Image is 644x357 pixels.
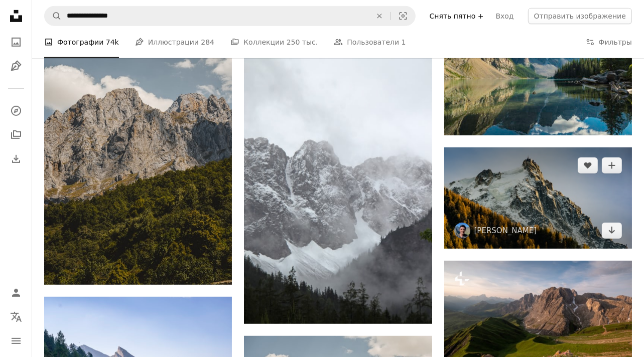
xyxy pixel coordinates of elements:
[444,10,632,135] img: река рядом с горами
[44,6,416,26] form: Поиск визуальных элементов по всему сайту
[444,68,632,77] a: река рядом с горами
[148,37,199,48] ya-tr-span: Иллюстрации
[44,139,232,148] a: горный хребет с деревьями и облаками на заднем плане
[287,38,318,46] ya-tr-span: 250 тыс.
[586,26,632,58] button: Фильтры
[45,7,62,26] button: Поиск Unsplash
[430,12,484,20] ya-tr-span: Снять пятно +
[334,26,406,58] a: Пользователи 1
[496,12,514,20] ya-tr-span: Вход
[534,12,626,20] ya-tr-span: Отправить изображение
[490,8,520,24] a: Вход
[44,3,232,284] img: горный хребет с деревьями и облаками на заднем плане
[6,32,26,52] a: Фото
[391,7,415,26] button: Визуальный поиск
[201,38,214,46] ya-tr-span: 284
[454,223,470,239] img: Перейдите в профиль Николя ХИППЕРТА
[6,283,26,303] a: Войдите в систему / Зарегистрируйтесь
[602,223,622,239] a: Скачать
[244,43,432,324] img: Заснеженный горный хребет с соснами на переднем плане
[6,307,26,327] button: Язык
[402,38,406,46] ya-tr-span: 1
[135,26,214,58] a: Иллюстрации 284
[474,226,537,236] a: [PERSON_NAME]
[368,7,391,26] button: Очистить
[528,8,632,24] button: Отправить изображение
[6,331,26,351] button: Меню
[474,226,537,235] ya-tr-span: [PERSON_NAME]
[6,149,26,169] a: История загрузок
[444,193,632,202] a: Зелёные деревья в горах днём
[578,157,598,173] button: Нравится
[444,147,632,249] img: Зелёные деревья в горах днём
[6,6,26,28] a: Главная страница — Unplash
[424,8,490,24] a: Снять пятно +
[602,157,622,173] button: Добавить в коллекцию
[444,318,632,327] a: вид на горы с высоты птичьего полёта
[347,37,399,48] ya-tr-span: Пользователи
[243,37,284,48] ya-tr-span: Коллекции
[6,101,26,121] a: Исследовать
[244,178,432,188] a: Заснеженный горный хребет с соснами на переднем плане
[6,125,26,145] a: Коллекции
[230,26,318,58] a: Коллекции 250 тыс.
[6,56,26,76] a: Иллюстрации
